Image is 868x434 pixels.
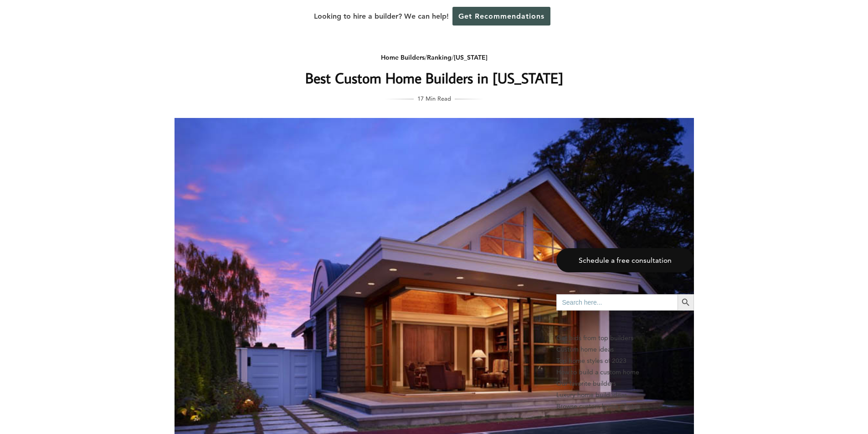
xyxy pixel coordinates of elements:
[381,53,425,61] a: Home Builders
[417,93,451,103] span: 17 Min Read
[252,52,616,63] div: / /
[427,53,452,61] a: Ranking
[693,368,857,423] iframe: Drift Widget Chat Controller
[252,67,616,89] h1: Best Custom Home Builders﻿ in [US_STATE]
[454,53,488,61] a: [US_STATE]
[452,7,550,26] a: Get Recommendations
